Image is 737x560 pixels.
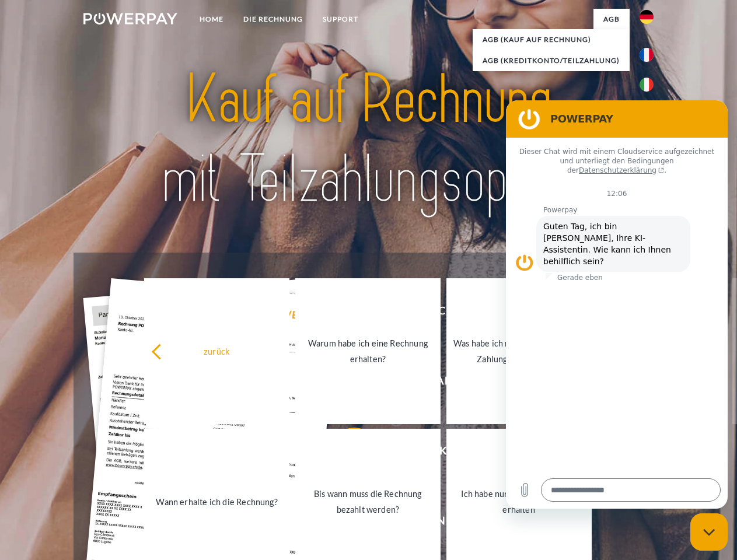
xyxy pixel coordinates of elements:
[446,278,592,424] a: Was habe ich noch offen, ist meine Zahlung eingegangen?
[151,494,282,509] div: Wann erhalte ich die Rechnung?
[640,78,654,92] img: it
[690,513,728,551] iframe: Schaltfläche zum Öffnen des Messaging-Fensters; Konversation läuft
[453,486,585,517] div: Ich habe nur eine Teillieferung erhalten
[313,9,368,30] a: SUPPORT
[151,343,282,359] div: zurück
[83,13,177,24] img: logo-powerpay-white.svg
[453,335,585,367] div: Was habe ich noch offen, ist meine Zahlung eingegangen?
[190,9,233,30] a: Home
[593,9,630,30] a: agb
[473,50,630,71] a: AGB (Kreditkonto/Teilzahlung)
[506,100,728,509] iframe: Messaging-Fenster
[111,56,626,223] img: title-powerpay_de.svg
[473,29,630,50] a: AGB (Kauf auf Rechnung)
[640,48,654,62] img: fr
[233,9,313,30] a: DIE RECHNUNG
[302,486,434,517] div: Bis wann muss die Rechnung bezahlt werden?
[640,10,654,24] img: de
[302,335,434,367] div: Warum habe ich eine Rechnung erhalten?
